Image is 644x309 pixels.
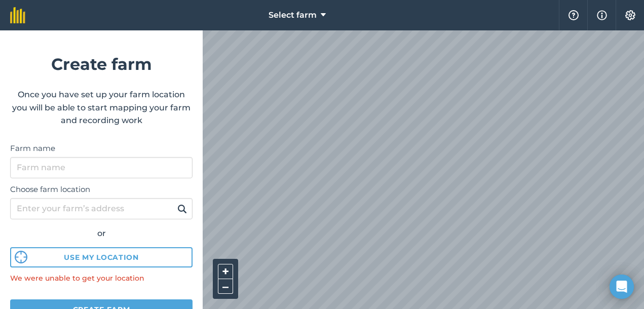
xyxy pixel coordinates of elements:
[218,279,233,294] button: –
[597,9,607,21] img: svg+xml;base64,PHN2ZyB4bWxucz0iaHR0cDovL3d3dy53My5vcmcvMjAwMC9zdmciIHdpZHRoPSIxNyIgaGVpZ2h0PSIxNy...
[10,142,193,154] label: Farm name
[218,264,233,279] button: +
[10,227,193,240] div: or
[269,9,317,21] span: Select farm
[10,183,193,196] label: Choose farm location
[15,251,27,263] img: svg%3e
[624,10,636,20] img: A cog icon
[10,198,193,219] input: Enter your farm’s address
[610,275,634,299] div: Open Intercom Messenger
[10,51,193,77] h1: Create farm
[10,247,193,267] button: Use my location
[10,157,193,178] input: Farm name
[10,7,25,23] img: fieldmargin Logo
[177,203,187,215] img: svg+xml;base64,PHN2ZyB4bWxucz0iaHR0cDovL3d3dy53My5vcmcvMjAwMC9zdmciIHdpZHRoPSIxOSIgaGVpZ2h0PSIyNC...
[10,273,193,284] p: We were unable to get your location
[567,10,580,20] img: A question mark icon
[10,88,193,127] p: Once you have set up your farm location you will be able to start mapping your farm and recording...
